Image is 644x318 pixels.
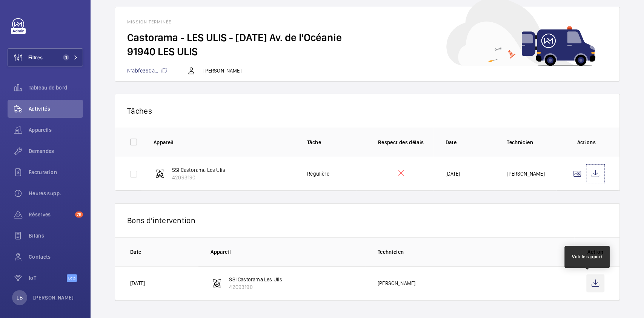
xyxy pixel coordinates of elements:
[130,279,145,287] p: [DATE]
[203,67,241,74] p: [PERSON_NAME]
[17,294,22,301] p: LB
[378,279,415,287] p: [PERSON_NAME]
[154,139,295,146] p: Appareil
[29,126,83,134] span: Appareils
[127,68,167,74] span: N°abfe390a...
[29,211,72,218] span: Réserves
[568,139,604,146] p: Actions
[67,274,77,282] span: Beta
[130,248,198,256] p: Date
[29,147,83,155] span: Demandes
[211,248,366,256] p: Appareil
[229,283,282,291] p: 42093190
[229,276,282,283] p: SSI Castorama Les Ulis
[127,216,607,225] p: Bons d'intervention
[507,170,544,178] p: [PERSON_NAME]
[127,19,607,25] h1: Mission terminée
[445,139,495,146] p: Date
[172,166,225,174] p: SSI Castorama Les Ulis
[307,139,357,146] p: Tâche
[29,105,83,113] span: Activités
[29,84,83,91] span: Tableau de bord
[75,211,83,218] span: 76
[572,253,603,260] div: Voir le rapport
[212,279,221,288] img: fire_alarm.svg
[127,31,607,45] h2: Castorama - LES ULIS - [DATE] Av. de l'Océanie
[307,170,329,178] p: Régulière
[29,232,83,239] span: Bilans
[155,169,164,178] img: fire_alarm.svg
[507,139,556,146] p: Technicien
[8,48,83,66] button: Filtres1
[29,274,67,282] span: IoT
[29,190,83,197] span: Heures supp.
[29,168,83,176] span: Facturation
[369,139,433,146] p: Respect des délais
[127,106,607,116] p: Tâches
[33,294,74,301] p: [PERSON_NAME]
[127,45,607,59] h2: 91940 LES ULIS
[378,248,574,256] p: Technicien
[29,253,83,261] span: Contacts
[445,170,460,178] p: [DATE]
[172,174,225,181] p: 42093190
[28,54,43,61] span: Filtres
[63,54,69,60] span: 1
